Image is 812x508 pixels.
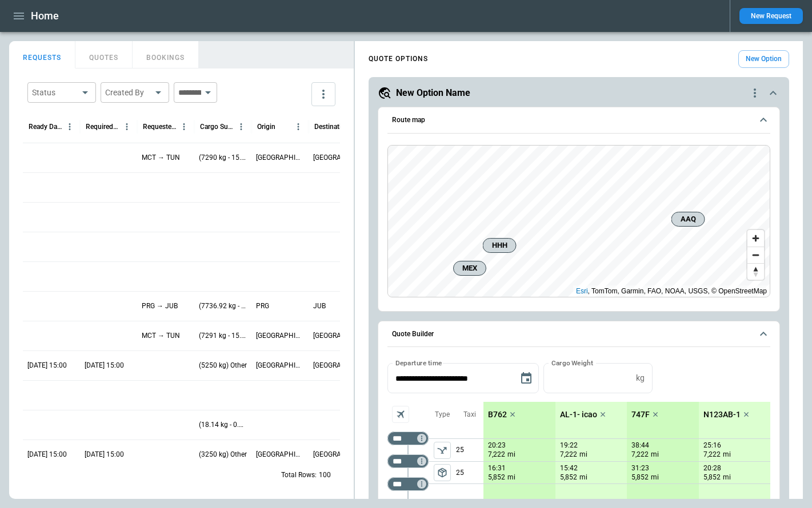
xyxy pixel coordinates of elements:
[311,82,335,106] button: more
[739,8,803,24] button: New Request
[488,473,505,482] p: 5,852
[579,450,587,459] p: mi
[677,213,700,225] span: AAQ
[313,301,326,311] p: JUB
[85,361,124,370] p: 05/05/2026 15:00
[738,50,789,68] button: New Option
[456,462,483,483] p: 25
[105,87,151,98] div: Created By
[142,301,178,311] p: PRG → JUB
[199,361,247,370] p: (5250 kg) Other
[747,247,764,263] button: Zoom out
[387,477,429,491] div: Too short
[560,441,578,450] p: 19:22
[395,358,442,368] label: Departure time
[9,41,75,68] button: REQUESTS
[31,9,59,23] h1: Home
[458,263,481,274] span: MEX
[32,87,78,98] div: Status
[199,450,247,459] p: (3250 kg) Other
[488,441,506,450] p: 20:23
[703,473,721,482] p: 5,852
[319,470,331,480] p: 100
[142,331,180,341] p: MCT → TUN
[703,450,721,459] p: 7,222
[651,473,659,482] p: mi
[551,358,593,368] label: Cargo Weight
[387,432,429,445] div: Too short
[560,473,577,482] p: 5,852
[703,441,721,450] p: 25:16
[27,361,67,370] p: 21/04/2026 15:00
[723,450,731,459] p: mi
[456,439,483,461] p: 25
[291,119,306,134] button: Origin column menu
[281,470,317,480] p: Total Rows:
[434,464,451,481] button: left aligned
[199,331,247,341] p: (7291 kg - 15.63 m³) Machinery & Industrial Equipment
[651,450,659,459] p: mi
[387,145,770,297] div: Route map
[434,442,451,459] button: left aligned
[75,41,133,68] button: QUOTES
[199,153,247,163] p: (7290 kg - 15.63 m³) Machinery & Industrial Equipment
[488,464,506,473] p: 16:31
[515,367,538,390] button: Choose date, selected date is Jun 2, 2025
[488,410,507,420] p: B762
[199,301,247,311] p: (7736.92 kg - 3.65 m³) Other
[507,450,515,459] p: mi
[747,230,764,247] button: Zoom in
[703,464,721,473] p: 20:28
[576,285,767,297] div: , TomTom, Garmin, FAO, NOAA, USGS, © OpenStreetMap
[85,450,124,459] p: 05/05/2026 15:00
[378,86,780,100] button: New Option Namequote-option-actions
[313,450,361,459] p: Cardiff, UK
[86,123,119,131] div: Required Date & Time (UTC+3:00)
[631,464,649,473] p: 31:23
[434,464,451,481] span: Type of sector
[560,410,597,420] p: AL-1- icao
[313,361,361,370] p: Cardiff, UK
[314,123,348,131] div: Destination
[200,123,234,131] div: Cargo Summary
[631,441,649,450] p: 38:44
[631,410,650,420] p: 747F
[29,123,62,131] div: Ready Date & Time (UTC+3:00)
[119,119,134,134] button: Required Date & Time (UTC+3:00) column menu
[631,473,649,482] p: 5,852
[560,464,578,473] p: 15:42
[636,373,645,383] p: kg
[27,450,67,459] p: 21/04/2026 15:00
[142,153,180,163] p: MCT → TUN
[437,467,448,478] span: package_2
[631,450,649,459] p: 7,222
[435,410,450,420] p: Type
[488,240,511,251] span: HHH
[256,331,304,341] p: Muscat airport
[388,146,770,297] canvas: Map
[579,473,587,482] p: mi
[396,87,470,99] h5: New Option Name
[62,119,77,134] button: Ready Date & Time (UTC+3:00) column menu
[234,119,249,134] button: Cargo Summary column menu
[507,473,515,482] p: mi
[392,406,409,423] span: Aircraft selection
[257,123,275,131] div: Origin
[387,107,770,134] button: Route map
[369,57,428,62] h4: QUOTE OPTIONS
[313,331,361,341] p: Tunis airport
[133,41,199,68] button: BOOKINGS
[177,119,191,134] button: Requested Route column menu
[434,442,451,459] span: Type of sector
[256,361,304,370] p: Columbus, OH
[143,123,177,131] div: Requested Route
[703,410,741,420] p: N123AB-1
[387,454,429,468] div: Too short
[463,410,476,420] p: Taxi
[392,116,425,124] h6: Route map
[199,420,247,430] p: (18.14 kg - 0.14 m³)
[576,287,588,295] a: Esri
[747,263,764,280] button: Reset bearing to north
[488,450,505,459] p: 7,222
[723,473,731,482] p: mi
